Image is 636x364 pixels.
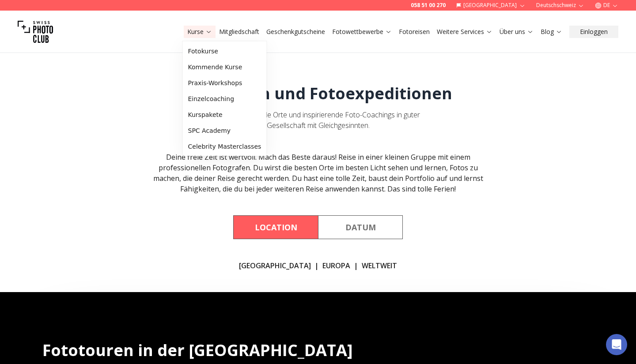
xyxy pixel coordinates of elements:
[184,26,216,38] button: Kurse
[233,215,403,239] div: Course filter
[437,27,492,36] a: Weitere Services
[500,27,534,36] a: Über uns
[411,2,446,9] a: 058 51 00 270
[318,215,403,239] button: By Date
[233,215,318,239] button: By Location
[399,27,430,36] a: Fotoreisen
[148,152,488,194] div: Deine freie Zeit ist wertvoll. Mach das Beste daraus! Reise in einer kleinen Gruppe mit einem pro...
[496,26,537,38] button: Über uns
[239,260,397,271] div: | |
[185,107,265,123] a: Kurspakete
[433,26,496,38] button: Weitere Services
[42,341,353,359] h2: Fototouren in der [GEOGRAPHIC_DATA]
[322,260,350,271] a: EUROPA
[332,27,392,36] a: Fotowettbewerbe
[18,14,53,49] img: Swiss photo club
[219,27,259,36] a: Mitgliedschaft
[263,26,329,38] button: Geschenkgutscheine
[185,91,265,107] a: Einzelcoaching
[216,110,420,130] span: Atemberaubende Orte und inspirierende Foto-Coachings in guter Gesellschaft mit Gleichgesinnten.
[216,26,263,38] button: Mitgliedschaft
[537,26,566,38] button: Blog
[606,334,627,355] div: Open Intercom Messenger
[184,85,452,102] h1: Fotoreisen und Fotoexpeditionen
[329,26,395,38] button: Fotowettbewerbe
[395,26,433,38] button: Fotoreisen
[185,43,265,59] a: Fotokurse
[362,260,397,271] a: WELTWEIT
[187,27,212,36] a: Kurse
[185,123,265,139] a: SPC Academy
[185,139,265,154] a: Celebrity Masterclasses
[541,27,562,36] a: Blog
[569,26,618,38] button: Einloggen
[266,27,325,36] a: Geschenkgutscheine
[185,75,265,91] a: Praxis-Workshops
[185,59,265,75] a: Kommende Kurse
[239,260,311,271] a: [GEOGRAPHIC_DATA]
